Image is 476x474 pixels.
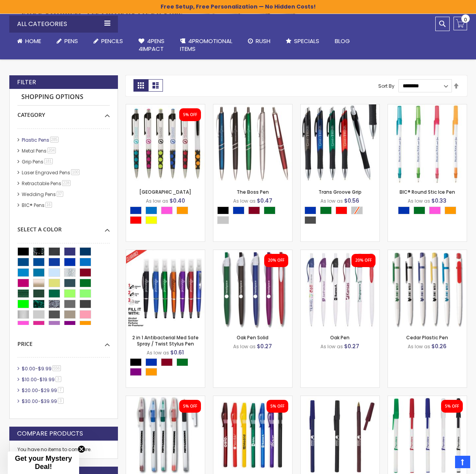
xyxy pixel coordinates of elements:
a: Oak Pen [330,334,350,341]
div: 5% OFF [183,112,197,118]
div: Blue [145,358,157,366]
span: As low as [233,343,256,350]
div: Black [130,358,142,366]
span: $0.26 [431,342,447,350]
div: Yellow [145,216,157,224]
a: Rush [240,33,278,50]
a: BIC® Round Stic Ice Pen [388,104,467,111]
span: $20.00 [22,387,38,394]
a: Trans Groove Grip [301,104,379,111]
span: Pencils [101,37,123,45]
span: As low as [408,198,430,204]
a: $20.00-$29.997 [20,387,66,394]
a: [GEOGRAPHIC_DATA] [139,189,191,195]
a: Retractable Pens228 [20,180,74,187]
span: $0.56 [344,197,359,205]
a: Laser Engraved Pens100 [20,169,83,176]
div: 5% OFF [183,404,197,409]
a: Plastic Pens285 [20,137,62,143]
span: As low as [408,343,430,350]
img: Cedar Plastic Pen [388,250,467,329]
a: 2 in 1 Antibacterial Med Safe Spray / Twist Stylus Pen [132,334,199,347]
a: $0.00-$9.99556 [20,365,64,372]
a: Grip Pens181 [20,158,56,165]
div: Select A Color [130,207,205,226]
a: 4Pens4impact [131,33,172,58]
span: 7 [58,387,64,393]
a: Cedar Plastic Pen [388,250,467,256]
a: Wedding Pens37 [20,191,66,198]
span: Home [25,37,41,45]
div: Orange [145,368,157,376]
span: 0 [464,16,467,23]
div: Price [17,335,110,348]
a: BIC® Round Stic Ice Pen [400,189,455,195]
div: You have no items to compare. [9,441,118,459]
div: Smoke [305,216,316,224]
span: As low as [147,349,169,356]
span: 181 [44,158,53,164]
a: Cedar Plastic Pen [406,334,448,341]
a: Home [9,33,49,50]
a: Pencils [86,33,131,50]
a: The Grip Stick [126,396,205,402]
button: Close teaser [78,445,85,453]
strong: Shopping Options [17,89,110,106]
a: The Boss Pen [237,189,269,195]
span: $0.40 [170,197,185,205]
a: Brittany Stick Solid [301,396,379,402]
div: Category [17,106,110,119]
div: Green [320,207,332,214]
div: Get your Mystery Deal!Close teaser [8,451,79,474]
div: Orange [445,207,456,214]
a: The Grip Stick Solid [213,396,292,402]
span: 16 [45,202,52,208]
img: The Boss Pen [213,104,292,183]
span: Blog [335,37,350,45]
span: $19.99 [40,376,55,383]
img: Oak Pen [301,250,379,329]
div: Blue [233,207,244,214]
div: Red [130,216,142,224]
span: As low as [233,198,256,204]
div: 20% OFF [355,258,372,263]
span: 3 [58,398,64,404]
div: Blue Light [145,207,157,214]
div: Green [177,358,188,366]
span: 228 [62,180,71,186]
a: Metal Pens204 [20,148,59,154]
div: All Categories [9,16,118,33]
div: Purple [130,368,142,376]
a: Oak Pen Solid [237,334,268,341]
span: $29.99 [41,387,57,394]
span: Rush [256,37,270,45]
strong: Compare Products [17,429,83,438]
span: $0.27 [344,342,359,350]
span: As low as [320,343,343,350]
span: As low as [320,198,343,204]
a: Pens [49,33,86,50]
label: Sort By [378,82,395,89]
span: 3 [55,376,61,382]
img: BIC® Round Stic Ice Pen [388,104,467,183]
a: Oak Pen Solid [213,250,292,256]
a: 2 in 1 Antibacterial Med Safe Spray / Twist Stylus Pen [126,250,205,256]
div: Select A Color [217,207,292,226]
span: $0.47 [257,197,272,205]
span: $0.33 [431,197,447,205]
div: Orange [177,207,188,214]
div: Green [264,207,275,214]
span: $10.00 [22,376,37,383]
span: Pens [64,37,78,45]
span: $39.99 [41,398,57,405]
a: The Boss Pen [213,104,292,111]
span: 100 [71,169,80,175]
img: New Orleans Pen [126,104,205,183]
img: 2 in 1 Antibacterial Med Safe Spray / Twist Stylus Pen [126,250,205,329]
span: $0.00 [22,365,35,372]
div: 5% OFF [445,404,459,409]
a: Trans Groove Grip [318,189,362,195]
div: 5% OFF [270,404,284,409]
div: Blue [130,207,142,214]
span: 285 [50,137,59,142]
